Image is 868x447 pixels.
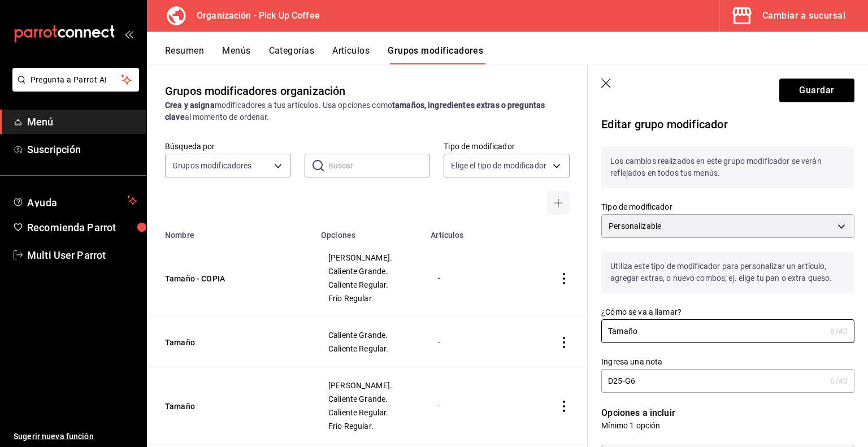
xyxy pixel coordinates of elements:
div: - [437,272,527,284]
span: Caliente Grande. [328,267,410,275]
p: Los cambios realizados en este grupo modificador se verán reflejados en todos tus menús. [601,146,854,188]
p: Utiliza este tipo de modificador para personalizar un artículo, agregar extras, o nuevo combos; e... [601,251,854,293]
span: Caliente Regular. [328,281,410,289]
span: Caliente Grande. [328,395,410,403]
div: - [437,400,527,412]
strong: Crea y asigna [165,101,215,110]
input: Buscar [328,154,431,177]
button: Pregunta a Parrot AI [12,68,139,92]
button: actions [558,401,570,412]
span: Recomienda Parrot [27,220,137,235]
span: Frío Regular. [328,422,410,430]
button: Resumen [165,45,204,64]
button: actions [558,337,570,348]
span: Elige el tipo de modificador [451,160,546,171]
button: Menús [222,45,250,64]
label: Búsqueda por [165,142,291,150]
button: Tamaño - COPIA [165,273,301,284]
p: Mínimo 1 opción [601,420,854,431]
span: Menú [27,114,137,129]
div: 6 /40 [830,326,848,337]
div: - [437,336,527,348]
input: Nota de uso interno, no visible para el cliente [601,370,826,392]
div: modificadores a tus artículos. Usa opciones como al momento de ordenar. [165,99,570,123]
p: Opciones a incluir [601,406,854,420]
span: Ayuda [27,194,123,207]
span: Caliente Regular. [328,345,410,353]
span: Pregunta a Parrot AI [31,74,121,86]
button: actions [558,273,570,284]
span: [PERSON_NAME]. [328,254,410,262]
span: Frío Regular. [328,294,410,302]
div: Grupos modificadores organización [165,83,345,99]
button: Categorías [269,45,315,64]
th: Artículos [424,224,540,240]
button: Tamaño [165,401,301,412]
button: Grupos modificadores [388,45,483,64]
label: ¿Cómo se va a llamar? [601,308,854,316]
button: Artículos [332,45,370,64]
span: [PERSON_NAME]. [328,381,410,389]
span: Grupos modificadores [172,160,252,171]
th: Nombre [147,224,314,240]
div: navigation tabs [165,45,868,64]
th: Opciones [314,224,424,240]
span: Caliente Regular. [328,409,410,416]
span: Caliente Grande. [328,331,410,339]
p: Editar grupo modificador [601,116,854,133]
a: Pregunta a Parrot AI [8,82,139,94]
label: Ingresa una nota [601,358,854,366]
label: Tipo de modificador [444,142,570,150]
div: Cambiar a sucursal [762,8,845,24]
button: open_drawer_menu [124,29,133,38]
span: Multi User Parrot [27,248,137,263]
label: Tipo de modificador [601,203,854,211]
span: Sugerir nueva función [14,431,137,442]
span: Suscripción [27,142,137,157]
div: 6 /40 [830,375,848,387]
h3: Organización - Pick Up Coffee [188,9,320,23]
button: Guardar [779,79,854,102]
button: Tamaño [165,337,301,348]
span: Personalizable [609,220,661,232]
